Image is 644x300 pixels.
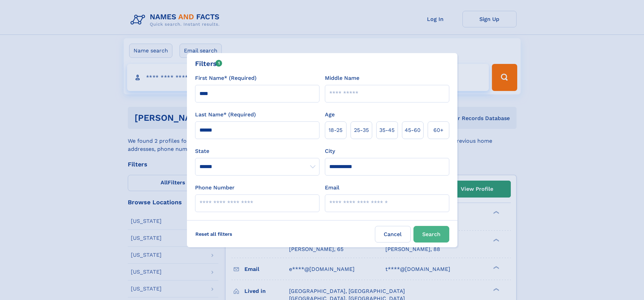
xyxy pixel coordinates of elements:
[329,126,342,134] span: 18‑25
[195,74,257,82] label: First Name* (Required)
[325,147,335,155] label: City
[375,226,411,243] label: Cancel
[405,126,421,134] span: 45‑60
[191,226,237,242] label: Reset all filters
[325,184,339,192] label: Email
[379,126,395,134] span: 35‑45
[195,147,319,155] label: State
[325,74,359,82] label: Middle Name
[325,111,335,119] label: Age
[195,59,222,69] div: Filters
[195,111,256,119] label: Last Name* (Required)
[433,126,444,134] span: 60+
[413,226,449,243] button: Search
[354,126,369,134] span: 25‑35
[195,184,235,192] label: Phone Number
